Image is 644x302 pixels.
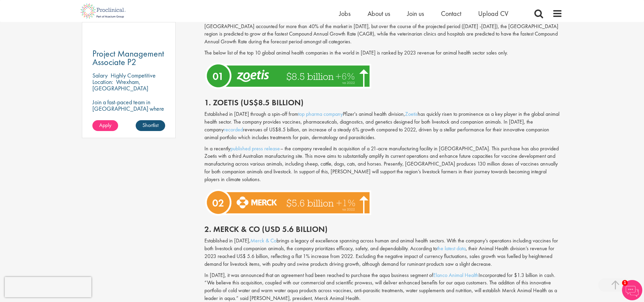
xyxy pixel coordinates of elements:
p: Established in [DATE], brings a legacy of excellence spanning across human and animal health sect... [204,237,562,268]
p: The below list of the top 10 global animal health companies in the world in [DATE] is ranked by 2... [204,49,562,57]
a: Shortlist [136,120,165,131]
p: Established in [DATE] through a spin-off from Pfizer's animal health division, has quickly risen ... [204,110,562,141]
a: the latest data [437,245,466,252]
a: Merck & Co [250,237,276,244]
a: Contact [441,9,461,18]
a: Upload CV [478,9,508,18]
span: Project Management Associate P2 [92,48,164,68]
a: Project Management Associate P2 [92,49,165,66]
span: Salary [92,71,108,79]
p: Highly Competitive [111,71,156,79]
p: In [DATE], the size and share of the worldwide animal health market was projected to be worth an ... [204,7,562,46]
a: Jobs [339,9,351,18]
span: Apply [99,122,111,129]
span: 1 [622,280,628,286]
img: Chatbot [622,280,642,300]
a: top pharma company [298,110,343,117]
h2: 2. Merck & Co (USD 5.6 billion) [204,225,562,234]
h2: 1. Zoetis (US$8.5 billion) [204,98,562,107]
a: Apply [92,120,118,131]
span: Location: [92,78,113,86]
p: Wrexham, [GEOGRAPHIC_DATA] [92,78,148,92]
a: Join us [407,9,424,18]
a: About us [368,9,390,18]
p: In a recently – the company revealed its acquisition of a 21-acre manufacturing facility in [GEOG... [204,145,562,184]
a: recorded [224,126,243,133]
a: Zoetis [405,110,418,117]
p: Join a fast-paced team in [GEOGRAPHIC_DATA] where your project skills and scientific savvy drive ... [92,99,165,131]
a: published press release [230,145,280,152]
a: Elanco Animal Health [433,272,479,279]
iframe: reCAPTCHA [5,277,91,297]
